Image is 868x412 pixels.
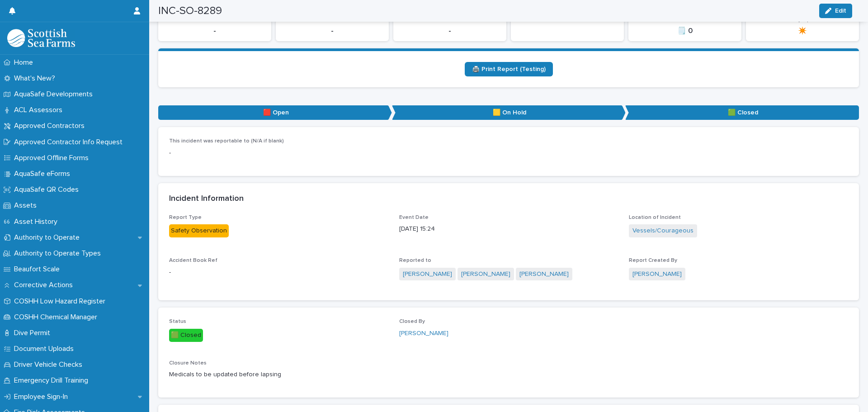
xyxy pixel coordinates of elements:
a: 🖨️ Print Report (Testing) [465,62,553,76]
p: Corrective Actions [10,281,80,289]
span: Closure Notes [169,360,207,366]
p: Medicals to be updated before lapsing [169,370,848,379]
p: Approved Offline Forms [10,154,96,162]
p: - [399,27,501,35]
p: ACL Assessors [10,106,70,114]
p: - [164,27,266,35]
p: Document Uploads [10,345,81,353]
button: Edit [819,4,852,18]
span: Attachments [551,17,585,23]
p: - [169,148,388,158]
span: Status [169,319,186,324]
p: Assets [10,201,44,210]
p: Employee Sign-In [10,393,75,401]
span: Reported to [399,258,431,263]
p: ✴️ [751,27,854,35]
span: Accident Book Ref [169,258,217,263]
span: Report Type [169,215,202,220]
span: This incident was reportable to (N/A if blank) [169,138,284,144]
p: Home [10,58,40,67]
p: Approved Contractor Info Request [10,138,130,147]
span: Event Date [399,215,429,220]
a: Vessels/Courageous [632,226,693,236]
img: bPIBxiqnSb2ggTQWdOVV [7,29,75,47]
p: - [169,268,388,277]
p: Dive Permit [10,329,57,337]
a: [PERSON_NAME] [519,270,569,279]
p: 🟥 Open [158,105,392,120]
h2: INC-SO-8289 [158,5,222,18]
p: [DATE] 15:24 [399,224,618,234]
span: Risk [445,17,455,23]
p: AquaSafe eForms [10,170,77,178]
p: Beaufort Scale [10,265,67,274]
div: Safety Observation [169,224,229,237]
p: Authority to Operate [10,233,87,242]
span: Edit [835,8,846,14]
span: Harm Likelihood [311,17,354,23]
span: Report Created By [629,258,677,263]
p: - [281,27,383,35]
span: Location of Incident [629,215,681,220]
span: 🖨️ Print Report (Testing) [472,66,546,72]
span: Recent Activity/Updates/Notes [762,17,843,23]
h2: Incident Information [169,194,244,204]
div: 🟩 Closed [169,329,203,342]
p: COSHH Chemical Manager [10,313,104,322]
p: 🟩 Closed [625,105,859,120]
a: [PERSON_NAME] [461,270,510,279]
p: What's New? [10,74,62,83]
span: Closed By [399,319,425,324]
p: Emergency Drill Training [10,376,95,385]
p: 🟨 On Hold [392,105,626,120]
a: [PERSON_NAME] [403,270,452,279]
a: [PERSON_NAME] [632,270,682,279]
a: [PERSON_NAME] [399,329,448,338]
p: Approved Contractors [10,122,92,130]
p: Asset History [10,218,65,226]
p: AquaSafe Developments [10,90,100,99]
span: Harm Level [200,17,230,23]
span: Notes [677,17,693,23]
p: Authority to Operate Types [10,249,108,258]
p: AquaSafe QR Codes [10,185,86,194]
p: Driver Vehicle Checks [10,360,90,369]
p: 🗒️ 0 [634,27,736,35]
p: COSHH Low Hazard Register [10,297,113,306]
